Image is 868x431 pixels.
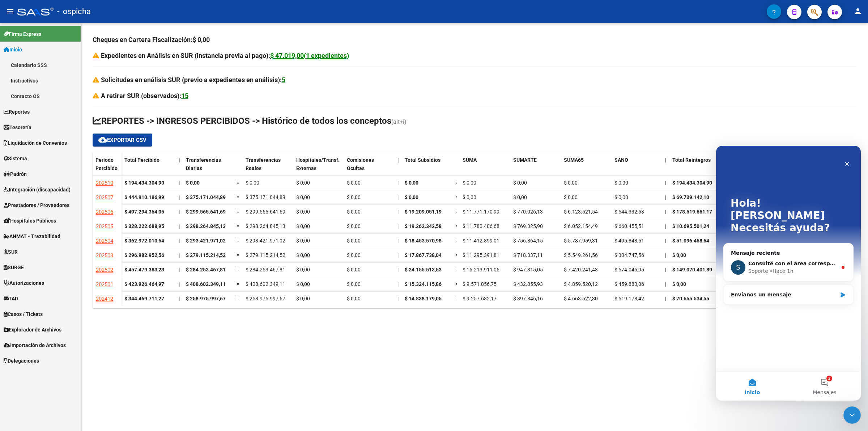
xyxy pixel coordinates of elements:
[124,12,137,25] div: Cerrar
[564,180,578,186] span: $ 0,00
[93,116,391,126] span: REPORTES -> INGRESOS PERCIBIDOS -> Histórico de todos los conceptos
[397,267,399,272] span: |
[665,223,666,229] span: |
[96,238,113,244] span: 202504
[186,223,226,229] span: $ 298.264.845,13
[237,267,239,272] span: =
[186,281,226,287] span: $ 408.602.349,11
[513,180,527,186] span: $ 0,00
[344,152,395,183] datatable-header-cell: Comisiones Ocultas
[463,281,497,287] span: $ 9.571.856,75
[614,223,644,229] span: $ 660.455,51
[246,296,285,301] span: $ 258.975.997,67
[29,244,44,249] span: Inicio
[4,201,69,209] span: Prestadores / Proveedores
[186,252,226,258] span: $ 279.115.214,52
[237,180,239,186] span: =
[397,238,399,244] span: |
[397,180,399,186] span: |
[397,194,399,200] span: |
[395,152,402,183] datatable-header-cell: |
[32,115,399,121] span: Consulté con el área correspondiente lo de la delegación de su ventanilla, en cuanto me respondan...
[564,223,598,229] span: $ 6.052.154,49
[6,7,14,16] mat-icon: menu
[397,281,399,287] span: |
[564,194,578,200] span: $ 0,00
[564,209,598,215] span: $ 6.123.521,54
[237,209,239,215] span: =
[455,252,458,258] span: =
[179,223,180,229] span: |
[181,91,188,101] div: 15
[296,157,340,171] span: Hospitales/Transf. Externas
[716,146,861,401] iframe: Intercom live chat
[405,180,418,186] span: $ 0,00
[347,209,361,215] span: $ 0,00
[405,223,442,229] span: $ 19.262.342,58
[665,267,666,272] span: |
[4,232,60,240] span: ANMAT - Trazabilidad
[665,209,666,215] span: |
[4,279,44,287] span: Autorizaciones
[405,296,442,301] span: $ 14.838.179,05
[4,310,43,318] span: Casos / Tickets
[96,209,113,215] span: 202506
[405,238,442,244] span: $ 18.453.570,98
[347,194,361,200] span: $ 0,00
[7,139,137,159] div: Envíanos un mensaje
[296,281,310,287] span: $ 0,00
[296,194,310,200] span: $ 0,00
[463,223,499,229] span: $ 11.780.406,68
[122,152,176,183] datatable-header-cell: Total Percibido
[4,295,18,303] span: TAD
[186,194,226,200] span: $ 375.171.044,89
[4,155,27,162] span: Sistema
[614,281,644,287] span: $ 459.883,06
[4,170,27,178] span: Padrón
[296,180,310,186] span: $ 0,00
[405,252,442,258] span: $ 17.867.738,04
[455,296,458,301] span: =
[463,194,476,200] span: $ 0,00
[246,267,285,272] span: $ 284.253.467,81
[246,180,259,186] span: $ 0,00
[662,152,669,183] datatable-header-cell: |
[405,157,441,163] span: Total Subsidios
[672,157,711,163] span: Total Reintegros
[672,252,686,258] span: $ 0,00
[96,194,113,201] span: 202507
[237,296,239,301] span: =
[614,209,644,215] span: $ 544.332,53
[614,194,628,200] span: $ 0,00
[246,209,285,215] span: $ 299.565.641,69
[672,194,709,200] span: $ 69.739.142,10
[4,326,61,334] span: Explorador de Archivos
[57,4,91,20] span: - ospicha
[669,152,720,183] datatable-header-cell: Total Reintegros
[4,30,41,38] span: Firma Express
[612,152,662,183] datatable-header-cell: SANO
[672,296,709,301] span: $ 70.655.534,55
[237,252,239,258] span: =
[460,152,510,183] datatable-header-cell: SUMA
[672,209,712,215] span: $ 178.519.661,17
[179,281,180,287] span: |
[405,267,442,272] span: $ 24.155.513,53
[463,296,497,301] span: $ 9.257.632,17
[347,223,361,229] span: $ 0,00
[179,194,180,200] span: |
[246,194,285,200] span: $ 375.171.044,89
[463,238,499,244] span: $ 11.412.899,01
[614,180,628,186] span: $ 0,00
[347,157,374,171] span: Comisiones Ocultas
[672,281,686,287] span: $ 0,00
[665,157,667,163] span: |
[405,194,418,200] span: $ 0,00
[672,238,709,244] span: $ 51.096.468,64
[564,296,598,301] span: $ 4.663.522,30
[237,194,239,200] span: =
[513,267,543,272] span: $ 947.315,05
